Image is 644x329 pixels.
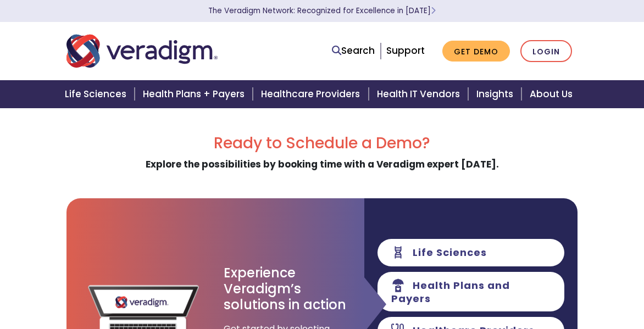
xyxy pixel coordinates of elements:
[58,80,136,108] a: Life Sciences
[370,80,470,108] a: Health IT Vendors
[442,41,510,62] a: Get Demo
[470,80,523,108] a: Insights
[66,33,218,69] img: Veradigm logo
[332,43,375,58] a: Search
[224,265,347,313] h3: Experience Veradigm’s solutions in action
[254,80,370,108] a: Healthcare Providers
[431,5,436,16] span: Learn More
[386,44,425,57] a: Support
[136,80,254,108] a: Health Plans + Payers
[208,5,436,16] a: The Veradigm Network: Recognized for Excellence in [DATE]Learn More
[66,134,578,153] h2: Ready to Schedule a Demo?
[146,158,499,171] strong: Explore the possibilities by booking time with a Veradigm expert [DATE].
[520,40,572,63] a: Login
[523,80,586,108] a: About Us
